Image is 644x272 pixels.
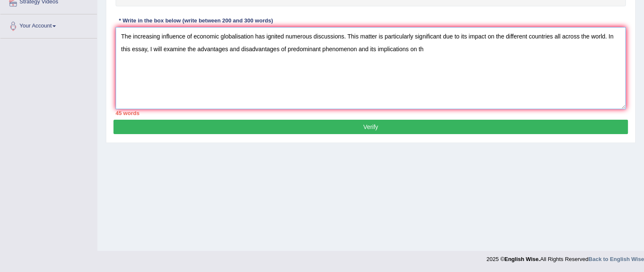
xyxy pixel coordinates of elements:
[113,120,628,134] button: Verify
[589,256,644,262] a: Back to English Wise
[504,256,540,262] strong: English Wise.
[486,251,644,263] div: 2025 © All Rights Reserved
[0,14,97,36] a: Your Account
[116,109,626,117] div: 45 words
[116,17,276,25] div: * Write in the box below (write between 200 and 300 words)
